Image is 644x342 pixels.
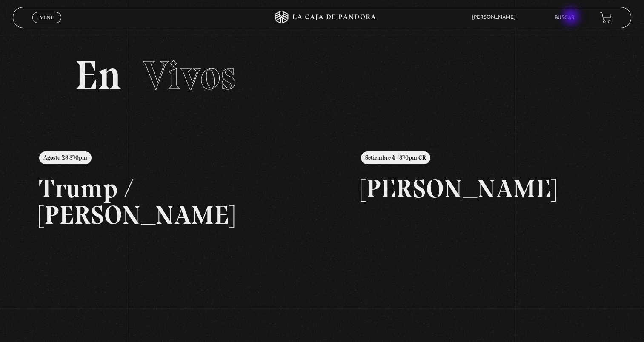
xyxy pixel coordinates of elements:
[143,51,236,100] span: Vivos
[555,15,575,20] a: Buscar
[75,55,570,96] h2: En
[468,15,524,20] span: [PERSON_NAME]
[40,15,54,20] span: Menu
[600,12,612,23] a: View your shopping cart
[37,22,57,28] span: Cerrar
